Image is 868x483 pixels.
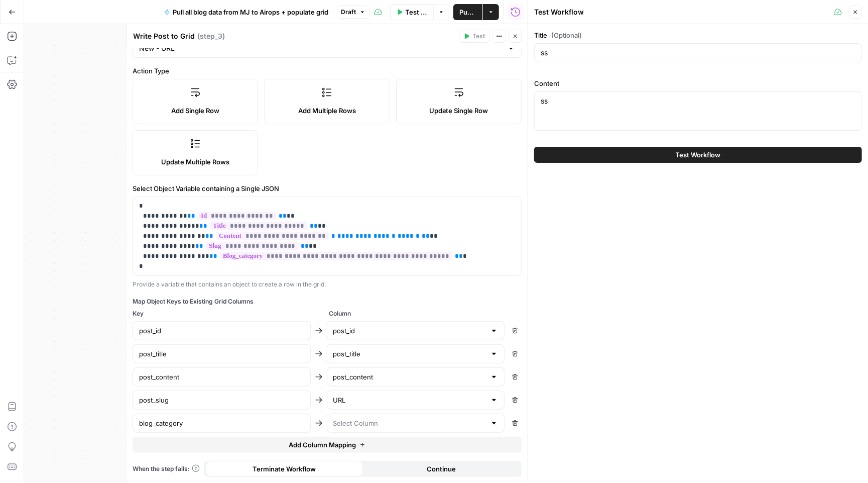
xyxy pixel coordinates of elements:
button: Test Workflow [534,147,862,163]
a: When the step fails: [133,464,200,473]
textarea: ss [541,96,855,106]
span: Update Multiple Rows [162,157,230,167]
span: Test Data [406,7,428,17]
span: Add Column Mapping [289,440,356,450]
button: Continue [363,461,520,477]
input: post_id [333,326,486,336]
span: Terminate Workflow [253,464,316,474]
label: Action Type [133,66,522,76]
span: Draft [341,8,356,17]
label: Select Object Variable containing a Single JSON [133,183,522,194]
button: Publish [453,4,482,20]
span: Add Multiple Rows [298,106,356,116]
span: ( step_3 ) [197,31,225,41]
span: Update Single Row [430,106,488,116]
span: Publish [459,7,476,17]
span: Continue [427,464,456,474]
button: Draft [337,6,370,19]
textarea: Write Post to Grid [133,31,195,41]
input: New - URL [139,43,503,53]
label: Content [534,78,862,88]
input: URL [333,395,486,405]
input: post_content [333,372,486,382]
span: Column [329,309,522,318]
input: Select Column [333,418,486,428]
button: Test [459,30,489,43]
button: Pull all blog data from MJ to Airops + populate grid [158,4,335,20]
input: post_title [333,349,486,359]
span: Key [133,309,325,318]
label: Title [534,30,862,40]
span: (Optional) [551,30,582,40]
button: Add Column Mapping [133,437,522,453]
div: Map Object Keys to Existing Grid Columns [133,297,522,306]
span: Test [472,32,485,41]
div: Provide a variable that contains an object to create a row in the grid. [133,280,522,289]
button: Test Data [390,4,434,20]
span: Pull all blog data from MJ to Airops + populate grid [173,7,329,17]
span: Test Workflow [676,150,721,160]
span: Add Single Row [172,106,220,116]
